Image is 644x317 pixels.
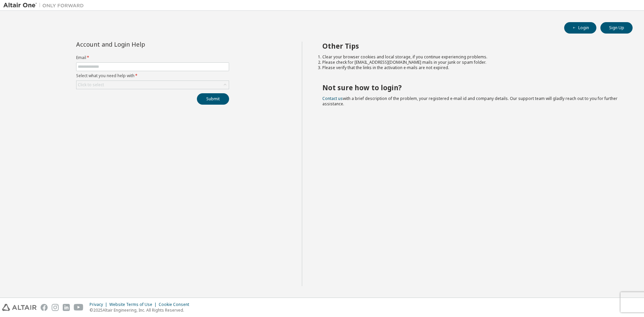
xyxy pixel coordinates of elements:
label: Email [76,55,229,60]
div: Click to select [76,81,229,89]
li: Please verify that the links in the activation e-mails are not expired. [322,65,621,70]
label: Select what you need help with [76,73,229,78]
p: © 2025 Altair Engineering, Inc. All Rights Reserved. [90,307,193,313]
img: linkedin.svg [63,304,70,311]
li: Please check for [EMAIL_ADDRESS][DOMAIN_NAME] mails in your junk or spam folder. [322,60,621,65]
img: altair_logo.svg [2,304,37,311]
a: Contact us [322,96,343,101]
div: Cookie Consent [159,302,193,307]
li: Clear your browser cookies and local storage, if you continue experiencing problems. [322,54,621,60]
div: Account and Login Help [76,42,199,47]
h2: Other Tips [322,42,621,50]
div: Click to select [78,82,104,88]
h2: Not sure how to login? [322,83,621,92]
img: Altair One [3,2,87,9]
img: youtube.svg [74,304,84,311]
button: Login [564,22,596,34]
img: instagram.svg [52,304,59,311]
div: Privacy [90,302,109,307]
img: facebook.svg [41,304,48,311]
span: with a brief description of the problem, your registered e-mail id and company details. Our suppo... [322,96,618,107]
button: Submit [197,93,229,105]
button: Sign Up [600,22,633,34]
div: Website Terms of Use [109,302,159,307]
